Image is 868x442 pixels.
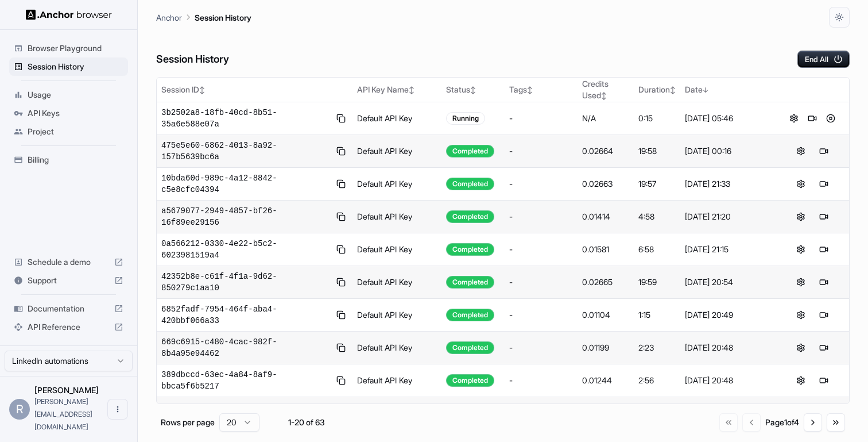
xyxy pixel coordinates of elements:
div: 2:56 [638,375,676,386]
div: - [509,342,573,353]
span: Support [28,275,110,286]
p: Anchor [156,11,182,24]
div: Tags [509,84,573,95]
span: Documentation [28,303,110,314]
div: - [509,113,573,124]
div: 1:15 [638,309,676,321]
span: 389dbccd-63ec-4a84-8af9-bbca5f6b5217 [161,369,330,392]
div: 19:57 [638,178,676,190]
div: 0.01244 [582,375,630,386]
td: Default API Key [352,299,442,332]
div: N/A [582,113,630,124]
span: ↕ [601,91,607,100]
span: ↕ [409,86,414,94]
div: [DATE] 20:49 [685,309,770,321]
div: 0.01414 [582,211,630,222]
div: Project [9,122,128,141]
button: End All [797,51,850,68]
td: Default API Key [352,102,442,135]
div: 6:58 [638,244,676,255]
nav: breadcrumb [156,11,251,24]
div: API Reference [9,318,128,336]
img: Anchor Logo [26,9,112,20]
div: 19:58 [638,145,676,157]
div: Status [446,84,500,95]
div: Billing [9,151,128,169]
span: 10bda60d-989c-4a12-8842-c5e8cfc04394 [161,172,330,195]
div: Documentation [9,299,128,318]
span: ron@sentra.io [34,397,92,431]
div: Page 1 of 4 [765,417,799,428]
p: Rows per page [161,417,215,428]
div: - [509,145,573,157]
div: - [509,178,573,190]
td: Default API Key [352,266,442,299]
span: Ron Reiter [34,385,99,395]
div: Session History [9,57,128,76]
div: Completed [446,341,494,354]
span: 42352b8e-c61f-4f1a-9d62-850279c1aa10 [161,271,330,294]
span: 6852fadf-7954-464f-aba4-420bbf066a33 [161,303,330,326]
div: - [509,309,573,321]
td: Default API Key [352,233,442,266]
div: - [509,276,573,288]
span: Usage [28,89,123,101]
div: 1-20 of 63 [278,417,335,428]
div: 0.01199 [582,342,630,353]
span: 669c6915-c480-4cac-982f-8b4a95e94462 [161,336,330,359]
div: 0.01581 [582,244,630,255]
div: [DATE] 20:48 [685,342,770,353]
div: Completed [446,276,494,289]
td: Default API Key [352,364,442,397]
div: [DATE] 00:16 [685,145,770,157]
div: Completed [446,309,494,321]
div: Duration [638,84,676,95]
div: [DATE] 21:33 [685,178,770,190]
div: Completed [446,145,494,157]
div: 0:15 [638,113,676,124]
p: Session History [195,11,251,24]
div: 0.02663 [582,178,630,190]
div: Date [685,84,770,95]
div: - [509,244,573,255]
div: 0.01104 [582,309,630,321]
span: API Keys [28,107,123,119]
div: 0.02664 [582,145,630,157]
span: ↕ [199,86,205,94]
span: Project [28,126,123,137]
div: [DATE] 20:54 [685,276,770,288]
div: Running [446,112,485,125]
div: Support [9,271,128,290]
span: Session History [28,61,123,72]
span: 47ad0d24-d98c-403b-b61a-452b1f4f56d4 [161,402,330,425]
div: API Keys [9,104,128,122]
div: Browser Playground [9,39,128,57]
span: ↕ [470,86,476,94]
div: Completed [446,178,494,190]
div: Completed [446,374,494,387]
div: [DATE] 21:20 [685,211,770,222]
div: [DATE] 20:48 [685,375,770,386]
span: 3b2502a8-18fb-40cd-8b51-35a6e588e07a [161,107,330,130]
div: 19:59 [638,276,676,288]
div: [DATE] 21:15 [685,244,770,255]
div: Usage [9,86,128,104]
span: ↓ [703,86,708,94]
span: Billing [28,154,123,166]
div: API Key Name [357,84,437,95]
span: 0a566212-0330-4e22-b5c2-6023981519a4 [161,238,330,261]
div: Credits Used [582,78,630,101]
span: ↕ [527,86,533,94]
button: Open menu [107,399,128,420]
td: Default API Key [352,201,442,233]
div: 2:23 [638,342,676,353]
div: Completed [446,243,494,256]
div: Completed [446,210,494,223]
div: [DATE] 05:46 [685,113,770,124]
h6: Session History [156,51,229,68]
div: - [509,375,573,386]
td: Default API Key [352,168,442,201]
div: 4:58 [638,211,676,222]
div: - [509,211,573,222]
td: Default API Key [352,397,442,430]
